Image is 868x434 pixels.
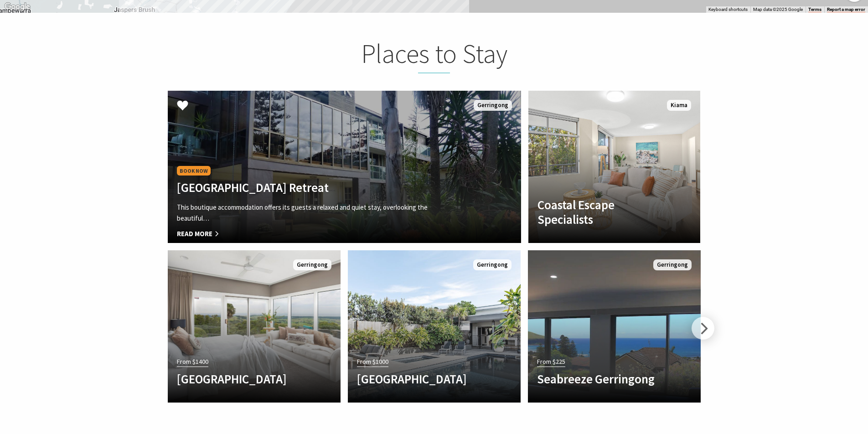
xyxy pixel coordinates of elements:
[827,7,865,12] a: Report a map error
[177,356,208,367] span: From $1400
[2,1,32,13] a: Click to see this area on Google Maps
[177,372,305,386] h4: [GEOGRAPHIC_DATA]
[255,38,613,73] h2: Places to Stay
[537,356,565,367] span: From $225
[177,180,459,195] h4: [GEOGRAPHIC_DATA] Retreat
[474,100,512,111] span: Gerringong
[708,6,748,13] button: Keyboard shortcuts
[168,91,197,122] button: Click to Favourite Park Ridge Retreat
[753,7,803,12] span: Map data ©2025 Google
[177,228,459,239] span: Read More
[168,91,521,243] a: Book Now [GEOGRAPHIC_DATA] Retreat This boutique accommodation offers its guests a relaxed and qu...
[168,250,341,403] a: Another Image Used From $1400 [GEOGRAPHIC_DATA] Gerringong
[528,250,701,403] a: From $225 Seabreeze Gerringong Gerringong
[667,100,691,111] span: Kiama
[2,1,32,13] img: Google
[357,372,486,386] h4: [GEOGRAPHIC_DATA]
[177,166,211,176] span: Book Now
[528,91,700,243] a: Another Image Used Coastal Escape Specialists Kiama
[537,197,665,227] h4: Coastal Escape Specialists
[348,250,521,403] a: From $1000 [GEOGRAPHIC_DATA] Gerringong
[808,7,821,12] a: Terms (opens in new tab)
[537,372,666,386] h4: Seabreeze Gerringong
[293,259,331,271] span: Gerringong
[653,259,692,271] span: Gerringong
[357,356,388,367] span: From $1000
[177,202,459,224] p: This boutique accommodation offers its guests a relaxed and quiet stay, overlooking the beautiful…
[473,259,511,271] span: Gerringong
